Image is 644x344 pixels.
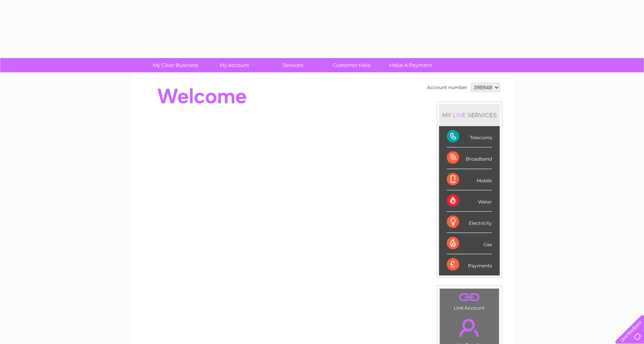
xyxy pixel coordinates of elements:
[439,288,499,313] td: Link Account
[447,233,492,254] div: Gas
[447,190,492,212] div: Water
[451,111,468,119] div: LIVE
[447,147,492,169] div: Broadband
[442,291,497,304] a: .
[143,58,207,72] a: My Clear Business
[379,58,442,72] a: Make A Payment
[439,104,500,126] div: MY SERVICES
[447,254,492,275] div: Payments
[442,314,497,341] a: .
[320,58,384,72] a: Customer Help
[447,126,492,147] div: Telecoms
[447,169,492,190] div: Mobile
[447,212,492,233] div: Electricity
[261,58,325,72] a: Services
[202,58,266,72] a: My Account
[425,81,469,94] td: Account number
